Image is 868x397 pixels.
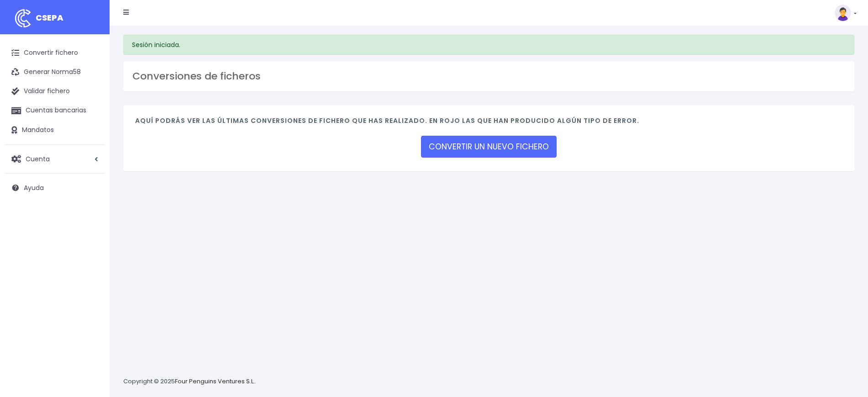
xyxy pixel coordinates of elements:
[132,70,845,82] h3: Conversiones de ficheros
[835,5,851,21] img: profile
[123,35,854,55] div: Sesión iniciada.
[5,149,105,169] a: Cuenta
[5,63,105,82] a: Generar Norma58
[5,82,105,101] a: Validar fichero
[36,12,63,23] span: CSEPA
[123,377,256,386] p: Copyright © 2025 .
[421,136,557,158] a: CONVERTIR UN NUEVO FICHERO
[135,117,842,129] h4: Aquí podrás ver las últimas conversiones de fichero que has realizado. En rojo las que han produc...
[11,7,34,30] img: logo
[5,43,105,63] a: Convertir fichero
[5,121,105,140] a: Mandatos
[175,377,255,386] a: Four Penguins Ventures S.L.
[26,154,50,163] span: Cuenta
[5,178,105,197] a: Ayuda
[5,101,105,120] a: Cuentas bancarias
[24,183,44,192] span: Ayuda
